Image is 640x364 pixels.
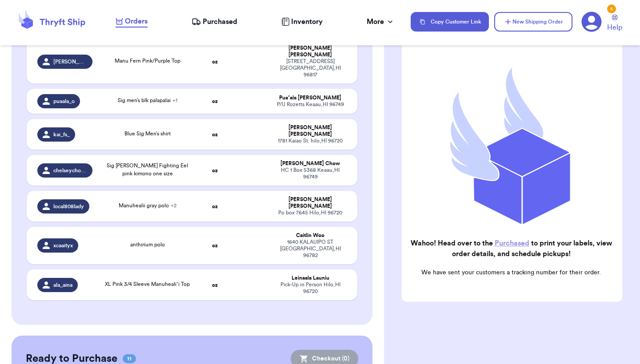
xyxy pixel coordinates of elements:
[172,98,177,103] span: + 1
[274,275,347,281] div: Leinaala Launiu
[274,124,347,138] div: [PERSON_NAME] [PERSON_NAME]
[274,167,347,180] div: HC 1 Box 5368 Keaau , HI 96749
[116,16,148,28] a: Orders
[192,16,237,27] a: Purchased
[274,210,347,216] div: Po box 7645 Hilo , HI 96720
[212,99,218,104] strong: oz
[130,242,165,247] span: anthirium polo
[125,16,148,27] span: Orders
[274,95,347,101] div: Puaʻala [PERSON_NAME]
[115,58,180,63] span: Manu Fern Pink/Purple Top
[53,167,87,174] span: chelseychowchow
[212,59,218,64] strong: oz
[171,203,176,208] span: + 2
[274,101,347,108] div: P/U Rozetts Keaau , HI 96749
[409,268,613,277] p: We have sent your customers a tracking number for their order.
[367,16,395,27] div: More
[274,239,347,259] div: 1640 KALAUIPO ST [GEOGRAPHIC_DATA] , HI 96782
[53,131,70,138] span: kai_fs_
[274,58,347,78] div: [STREET_ADDRESS] [GEOGRAPHIC_DATA] , HI 96817
[607,22,622,33] span: Help
[107,163,188,176] span: Sig [PERSON_NAME] Fighting Eel pink kimono one size
[607,15,622,33] a: Help
[281,16,323,27] a: Inventory
[118,98,177,103] span: Sig men’s blk palapalai
[203,16,237,27] span: Purchased
[291,16,323,27] span: Inventory
[274,160,347,167] div: [PERSON_NAME] Chow
[119,203,176,208] span: Manuhealii gray polo
[409,238,613,259] h2: Wahoo! Head over to the to print your labels, view order details, and schedule pickups!
[53,281,72,289] span: ala_aina
[212,204,218,209] strong: oz
[53,58,87,65] span: [PERSON_NAME].nakinilehua
[607,4,616,13] div: 5
[274,45,347,58] div: [PERSON_NAME] [PERSON_NAME]
[53,242,73,249] span: xcaaityx
[274,138,347,144] div: 1781 Kaiao St. hilo , HI 96720
[212,243,218,248] strong: oz
[495,240,529,247] a: Purchased
[274,196,347,210] div: [PERSON_NAME] [PERSON_NAME]
[274,232,347,239] div: Caitlin Woo
[212,132,218,137] strong: oz
[105,281,190,287] span: XL Pink 3/4 Sleeve Manuhealiʻi Top
[212,282,218,288] strong: oz
[53,203,84,210] span: local808lady
[53,98,75,105] span: puaala_o
[212,168,218,173] strong: oz
[274,281,347,295] div: Pick-Up in Person Hilo , HI 96720
[123,354,136,363] span: 11
[411,12,489,32] button: Copy Customer Link
[581,12,602,32] a: 5
[124,131,171,136] span: Blue Sig Men’s shirt
[494,12,572,32] button: New Shipping Order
